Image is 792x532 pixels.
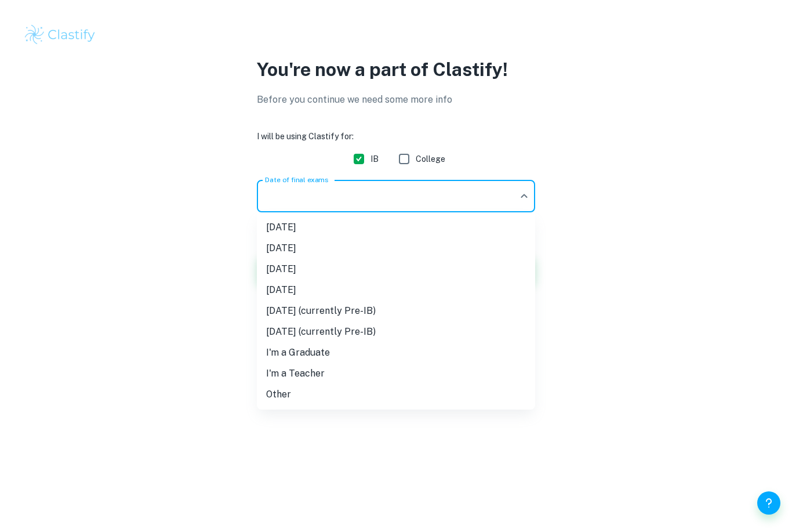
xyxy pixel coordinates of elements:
[257,321,535,342] li: [DATE] (currently Pre-IB)
[257,384,535,405] li: Other
[257,217,535,238] li: [DATE]
[257,238,535,259] li: [DATE]
[257,342,535,363] li: I'm a Graduate
[257,259,535,280] li: [DATE]
[257,280,535,301] li: [DATE]
[257,363,535,384] li: I'm a Teacher
[257,301,535,321] li: [DATE] (currently Pre-IB)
